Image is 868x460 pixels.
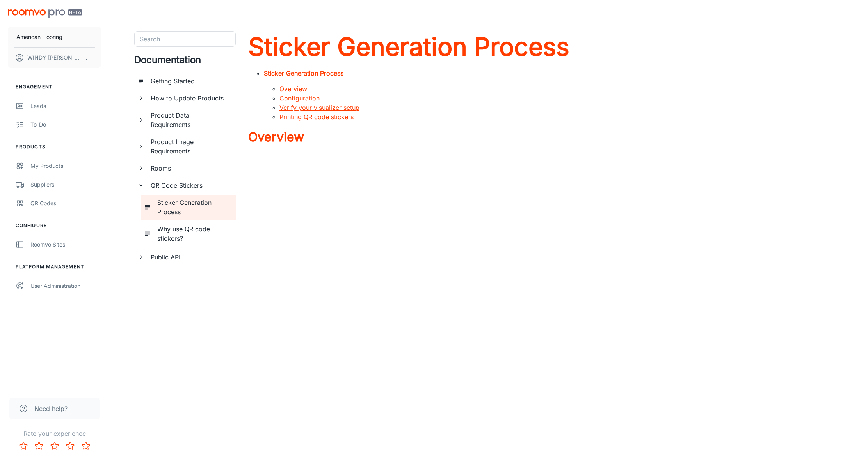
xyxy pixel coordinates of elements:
[279,104,359,111] a: Verify your visualizer setup
[16,438,31,454] button: Rate 1 star
[8,48,101,68] button: WINDY [PERSON_NAME]
[151,111,229,129] h6: Product Data Requirements
[134,53,236,67] h4: Documentation
[62,438,78,454] button: Rate 4 star
[157,198,229,217] h6: Sticker Generation Process
[151,137,229,156] h6: Product Image Requirements
[264,69,343,77] a: Sticker Generation Process
[16,33,62,41] p: American Flooring
[151,181,229,190] h6: QR Code Stickers
[151,252,229,262] h6: Public API
[78,438,94,454] button: Rate 5 star
[47,438,62,454] button: Rate 3 star
[151,164,229,173] h6: Rooms
[6,429,103,438] p: Rate your experience
[30,180,101,189] div: Suppliers
[248,31,843,62] a: Sticker Generation Process
[151,76,229,86] h6: Getting Started
[279,85,307,93] a: Overview
[30,282,101,290] div: User Administration
[8,27,101,47] button: American Flooring
[30,120,101,129] div: To-do
[30,162,101,170] div: My Products
[231,39,233,40] button: Open
[31,438,47,454] button: Rate 2 star
[248,128,843,146] a: Overview
[279,113,354,121] a: Printing QR code stickers
[279,94,320,102] a: Configuration
[34,404,68,413] span: Need help?
[157,224,229,243] h6: Why use QR code stickers?
[30,102,101,110] div: Leads
[151,93,229,103] h6: How to Update Products
[8,9,82,18] img: Roomvo PRO Beta
[134,73,236,265] ul: documentation page list
[30,240,101,249] div: Roomvo Sites
[27,53,82,62] p: WINDY [PERSON_NAME]
[30,199,101,208] div: QR Codes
